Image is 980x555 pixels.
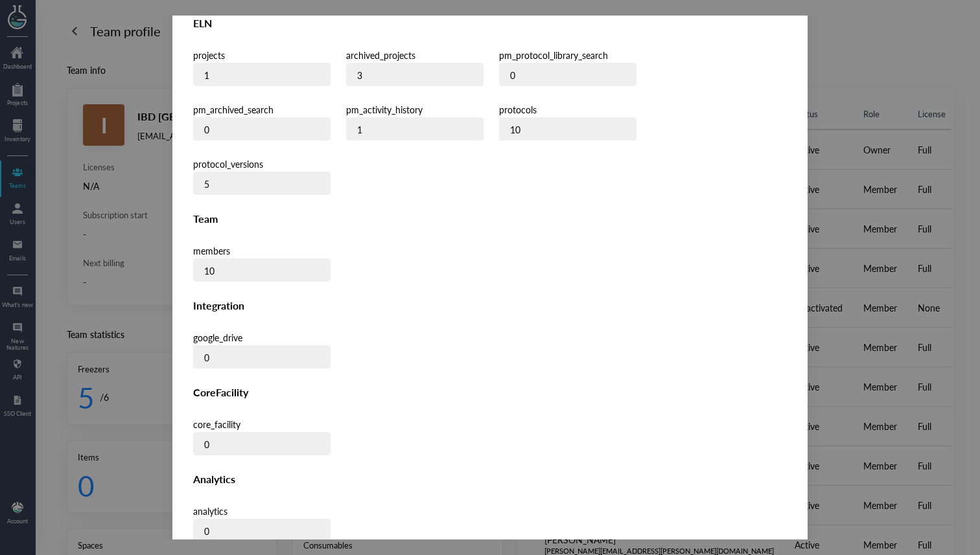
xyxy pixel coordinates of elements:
div: Team [193,210,787,227]
div: projects [193,47,331,63]
div: pm_protocol_library_search [499,47,636,63]
div: protocols [499,102,636,117]
div: CoreFacility [193,384,787,401]
div: archived_projects [346,47,484,63]
div: pm_archived_search [193,102,331,117]
div: Analytics [193,471,787,488]
div: Integration [193,297,787,314]
div: ELN [193,15,787,32]
div: pm_activity_history [346,102,484,117]
div: analytics [193,503,331,519]
div: members [193,243,331,258]
div: google_drive [193,330,331,345]
div: core_facility [193,416,331,432]
div: protocol_versions [193,156,331,172]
